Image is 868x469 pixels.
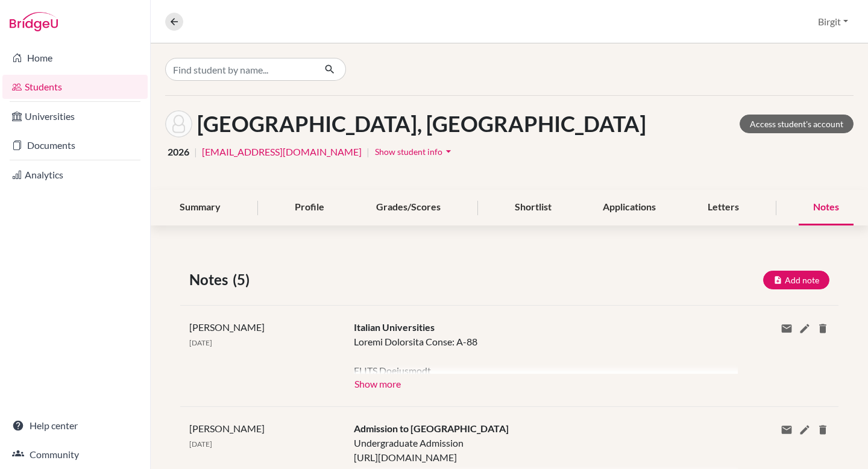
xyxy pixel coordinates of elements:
span: [DATE] [189,439,212,449]
a: Community [2,442,148,467]
span: [DATE] [189,338,212,347]
button: Birgit [813,10,854,33]
div: Applications [588,190,670,225]
button: Add note [763,271,829,289]
div: Grades/Scores [362,190,455,225]
div: Letters [693,190,753,225]
input: Find student by name... [165,58,315,81]
div: Notes [799,190,854,225]
span: Admission to [GEOGRAPHIC_DATA] [354,423,509,434]
div: Profile [280,190,339,225]
span: Show student info [375,146,442,157]
a: Home [2,46,148,70]
span: Notes [189,269,233,291]
div: Loremi Dolorsita Conse: A-88 ELITS Doeiusmodt Incididu, Utlaboreet dol Magnaaliq (ENI) Adminimven... [354,335,720,374]
span: | [194,145,197,159]
a: Help center [2,414,148,438]
a: Students [2,75,148,99]
span: Italian Universities [354,321,435,333]
img: Carolina Ferrara's avatar [165,110,192,137]
i: arrow_drop_down [442,145,454,157]
button: Show student infoarrow_drop_down [374,142,455,161]
div: Shortlist [500,190,566,225]
a: Analytics [2,163,148,187]
span: | [366,145,370,159]
button: Show more [354,374,401,392]
span: [PERSON_NAME] [189,423,265,434]
a: Access student's account [740,115,854,133]
span: (5) [233,269,254,291]
span: 2026 [168,145,189,159]
a: Universities [2,104,148,128]
a: [EMAIL_ADDRESS][DOMAIN_NAME] [202,145,362,159]
img: Bridge-U [10,12,58,31]
span: [PERSON_NAME] [189,321,265,333]
h1: [GEOGRAPHIC_DATA], [GEOGRAPHIC_DATA] [197,111,646,137]
div: Summary [165,190,235,225]
a: Documents [2,133,148,157]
